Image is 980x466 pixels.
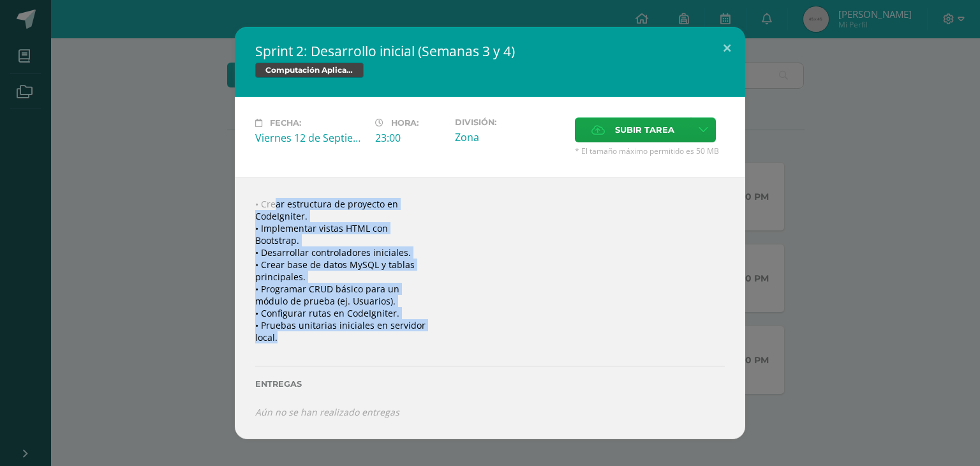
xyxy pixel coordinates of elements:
[575,146,725,156] span: * El tamaño máximo permitido es 50 MB
[615,118,674,142] span: Subir tarea
[255,406,399,418] i: Aún no se han realizado entregas
[455,117,565,127] label: División:
[375,131,445,145] div: 23:00
[235,177,745,439] div: • Crear estructura de proyecto en CodeIgniter. • Implementar vistas HTML con Bootstrap. • Desarro...
[455,130,565,144] div: Zona
[255,131,365,145] div: Viernes 12 de Septiembre
[255,379,725,389] label: Entregas
[391,118,419,128] span: Hora:
[270,118,301,128] span: Fecha:
[255,42,725,60] h2: Sprint 2: Desarrollo inicial (Semanas 3 y 4)
[255,63,364,78] span: Computación Aplicada
[709,27,745,70] button: Close (Esc)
